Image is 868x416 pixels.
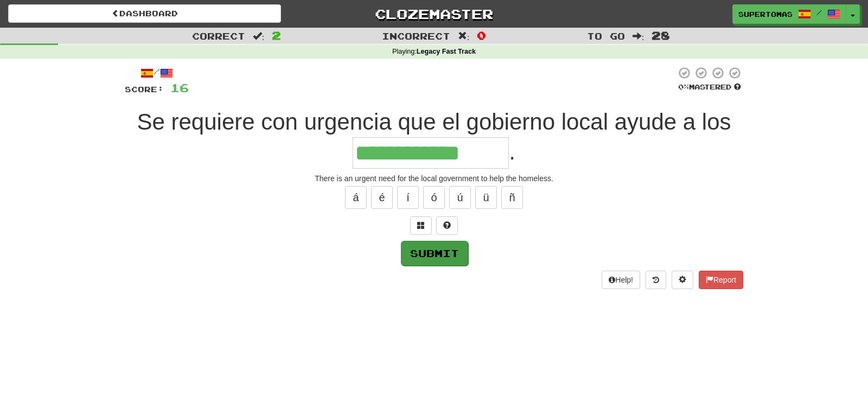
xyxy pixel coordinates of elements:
span: 0 [477,29,486,42]
span: 16 [170,81,189,94]
span: To go [587,30,625,41]
div: There is an urgent need for the local government to help the homeless. [125,173,743,184]
button: é [371,186,393,209]
span: / [816,9,822,16]
span: 0 % [678,82,689,91]
div: Mastered [676,82,743,92]
span: 2 [272,29,281,42]
span: Correct [192,30,245,41]
a: SuperTomas / [732,4,846,24]
button: Single letter hint - you only get 1 per sentence and score half the points! alt+h [436,216,458,235]
a: Clozemaster [297,4,570,23]
button: Report [699,271,743,289]
div: / [125,66,189,80]
span: 28 [652,29,670,42]
button: ú [449,186,471,209]
span: SuperTomas [738,9,793,19]
button: Submit [401,241,468,266]
span: Score: [125,85,164,94]
button: ü [475,186,497,209]
strong: Legacy Fast Track [417,48,476,55]
span: . [509,139,515,164]
button: Switch sentence to multiple choice alt+p [410,216,432,235]
button: Help! [602,271,640,289]
button: Round history (alt+y) [646,271,666,289]
button: á [345,186,367,209]
button: í [397,186,419,209]
span: : [253,31,265,41]
span: Se requiere con urgencia que el gobierno local ayude a los [137,109,731,135]
button: ó [423,186,445,209]
span: Incorrect [382,30,450,41]
a: Dashboard [8,4,281,23]
button: ñ [501,186,523,209]
span: : [633,31,644,41]
span: : [458,31,470,41]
